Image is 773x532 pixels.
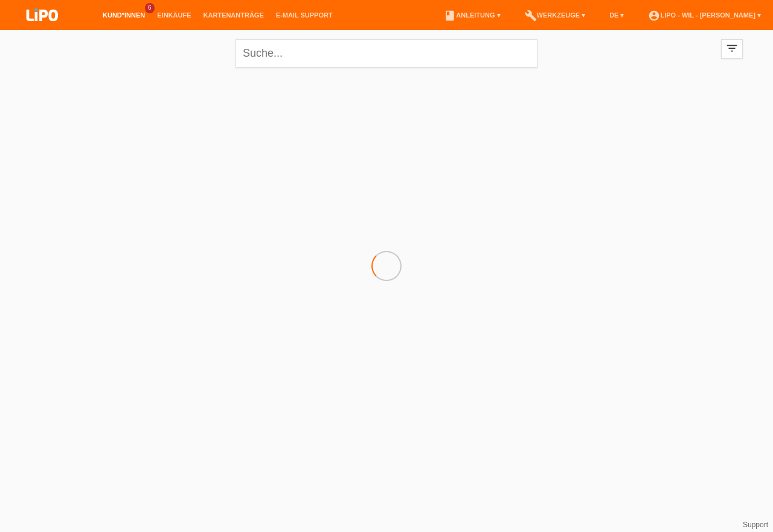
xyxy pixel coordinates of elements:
[151,11,197,19] a: Einkäufe
[197,11,270,19] a: Kartenanträge
[725,42,739,55] i: filter_list
[648,10,660,22] i: account_circle
[270,11,339,19] a: E-Mail Support
[603,11,630,19] a: DE ▾
[438,11,506,19] a: bookAnleitung ▾
[97,11,151,19] a: Kund*innen
[519,11,592,19] a: buildWerkzeuge ▾
[525,10,537,22] i: build
[236,39,537,68] input: Suche...
[642,11,767,19] a: account_circleLIPO - Wil - [PERSON_NAME] ▾
[12,25,72,34] a: LIPO pay
[444,10,456,22] i: book
[145,3,155,13] span: 6
[743,521,768,529] a: Support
